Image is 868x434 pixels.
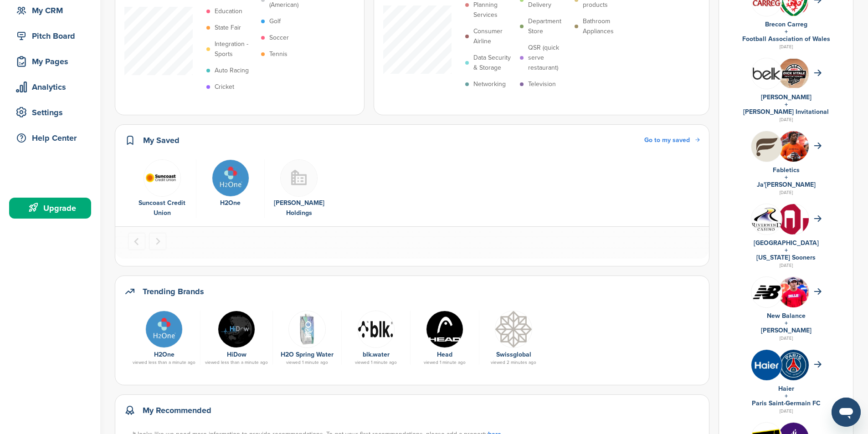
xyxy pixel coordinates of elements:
p: Department Store [528,16,570,36]
div: Settings [14,104,91,121]
a: Swissglobal [496,351,531,358]
img: Ybtexd u 400x400 [426,311,463,348]
a: My Pages [9,51,91,72]
div: My CRM [14,2,91,19]
div: Help Center [14,130,91,146]
div: [PERSON_NAME] Holdings [269,198,329,218]
a: Fabletics [773,166,800,174]
p: QSR (quick serve restaurant) [528,43,570,73]
img: Hb geub1 400x400 [751,131,782,162]
img: Data [751,208,782,231]
a: [PERSON_NAME] [761,327,812,334]
div: [DATE] [728,116,844,124]
p: Auto Racing [215,66,249,76]
a: Paris Saint-Germain FC [752,399,821,407]
button: Previous slide [128,233,145,250]
div: 3 of 3 [265,159,333,219]
img: Zejzbzlq 400x400 [495,311,532,348]
a: Buildingmissing [PERSON_NAME] Holdings [269,159,329,219]
p: Data Security & Storage [473,53,515,73]
a: Haier [778,385,794,393]
img: Blk logo [357,311,395,348]
a: + [785,101,788,108]
div: viewed 1 minute ago [415,360,474,365]
a: Mtqmpgb 400x400 [133,311,195,347]
a: [GEOGRAPHIC_DATA] [754,239,819,247]
a: + [785,174,788,181]
div: [DATE] [728,334,844,342]
img: 0x7wxqi8 400x400 [778,350,809,380]
a: [US_STATE] Sooners [756,254,816,261]
a: [PERSON_NAME] Invitational [743,108,829,116]
img: 220px josh allen [778,277,809,319]
iframe: Button to launch messaging window [832,398,861,427]
img: N9pnhfki 400x400 [218,311,255,348]
button: Next slide [149,233,166,250]
img: Screen shot 2015 01 21 at 10.22.33 am [144,159,181,197]
a: HiDow [227,351,247,358]
a: + [785,246,788,254]
div: viewed 1 minute ago [346,360,406,365]
a: Upgrade [9,198,91,219]
a: + [785,319,788,327]
span: Go to my saved [644,136,690,144]
img: Data [288,311,326,348]
p: Networking [473,79,506,89]
p: Cricket [215,82,234,92]
a: + [785,28,788,36]
div: [DATE] [728,261,844,270]
div: viewed less than a minute ago [205,360,268,365]
img: Data?1415805766 [778,204,809,246]
div: viewed 1 minute ago [277,360,337,365]
img: Mtqmpgb 400x400 [212,159,249,197]
a: New Balance [767,312,806,320]
a: Head [437,351,452,358]
p: Consumer Airline [473,26,515,46]
p: Golf [269,16,281,26]
a: H2One [154,351,175,358]
h2: My Recommended [143,404,211,417]
a: blk.water [363,351,390,358]
div: Analytics [14,79,91,95]
img: Buildingmissing [280,159,318,197]
div: [DATE] [728,407,844,415]
a: Brecon Carreg [765,20,807,28]
p: State Fair [215,23,241,33]
img: Cleanshot 2025 09 07 at 20.31.59 2x [778,59,809,87]
a: Pitch Board [9,26,91,46]
h2: Trending Brands [143,285,204,298]
img: Ja'marr chase [778,131,809,168]
div: H2One [201,198,260,208]
a: Blk logo [346,311,406,347]
p: Integration - Sports [215,39,257,59]
div: viewed less than a minute ago [133,360,195,365]
a: [PERSON_NAME] [761,93,812,101]
div: Suncoast Credit Union [133,198,191,218]
div: Upgrade [14,200,91,216]
p: Bathroom Appliances [583,16,625,36]
a: Go to my saved [644,135,700,145]
img: L 1bnuap 400x400 [751,58,782,89]
p: Soccer [269,33,289,43]
a: Help Center [9,128,91,148]
img: Mtqmpgb 400x400 [145,311,183,348]
a: Settings [9,102,91,123]
div: viewed 2 minutes ago [484,360,543,365]
a: H2O Spring Water [281,351,334,358]
div: [DATE] [728,43,844,51]
a: N9pnhfki 400x400 [205,311,268,347]
a: Analytics [9,77,91,97]
img: Fh8myeok 400x400 [751,350,782,380]
a: Football Association of Wales [742,35,830,43]
p: Television [528,79,556,89]
a: Zejzbzlq 400x400 [484,311,543,347]
a: + [785,392,788,400]
a: Ybtexd u 400x400 [415,311,474,347]
p: Education [215,6,242,16]
div: My Pages [14,53,91,70]
div: 2 of 3 [196,159,265,219]
a: Screen shot 2015 01 21 at 10.22.33 am Suncoast Credit Union [133,159,191,219]
div: [DATE] [728,189,844,197]
a: Mtqmpgb 400x400 H2One [201,159,260,209]
p: Tennis [269,49,288,59]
